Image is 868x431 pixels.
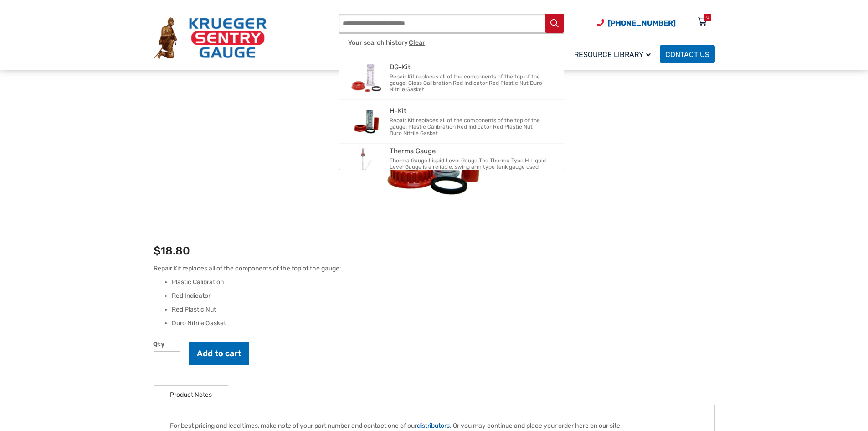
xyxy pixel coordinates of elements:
bdi: 18.80 [154,244,190,257]
span: $ [154,244,160,257]
span: Resource Library [574,50,651,59]
img: DG-Kit [348,60,385,96]
a: Product Notes [170,386,212,404]
a: DG-KitDG-KitRepair Kit replaces all of the components of the top of the gauge: Glass Calibration ... [339,56,564,100]
img: H-Kit [348,104,385,140]
input: Product quantity [154,351,180,365]
p: For best pricing and lead times, make note of your part number and contact one of our . Or you ma... [170,421,699,431]
li: Red Plastic Nut [172,305,715,314]
a: Phone Number (920) 434-8860 [597,17,676,29]
span: Therma Gauge [390,147,554,155]
span: Clear [409,39,425,46]
span: H-Kit [390,107,554,115]
span: Repair Kit replaces all of the components of the top of the gauge: Glass Calibration Red Indicato... [390,73,546,93]
a: distributors [417,422,450,430]
a: H-KitH-KitRepair Kit replaces all of the components of the top of the gauge: Plastic Calibration ... [339,100,564,144]
li: Duro Nitrile Gasket [172,319,715,328]
span: Therma Gauge Liquid Level Gauge The Therma Type H Liquid Level Gauge is a reliable, swing arm typ... [390,157,546,177]
img: Krueger Sentry Gauge [154,17,267,59]
button: Add to cart [189,342,249,365]
span: Contact Us [665,50,709,59]
span: Repair Kit replaces all of the components of the top of the gauge: Plastic Calibration Red Indica... [390,117,546,136]
span: Your search history [348,39,425,47]
li: Red Indicator [172,291,715,301]
p: Repair Kit replaces all of the components of the top of the gauge: [154,264,715,273]
a: Contact Us [660,45,715,63]
img: Therma Gauge [352,147,381,177]
li: Plastic Calibration [172,278,715,287]
div: 0 [706,14,709,21]
span: [PHONE_NUMBER] [608,19,676,27]
span: DG-Kit [390,63,554,71]
a: Therma GaugeTherma GaugeTherma Gauge Liquid Level Gauge The Therma Type H Liquid Level Gauge is a... [339,144,564,180]
a: Resource Library [569,43,660,65]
